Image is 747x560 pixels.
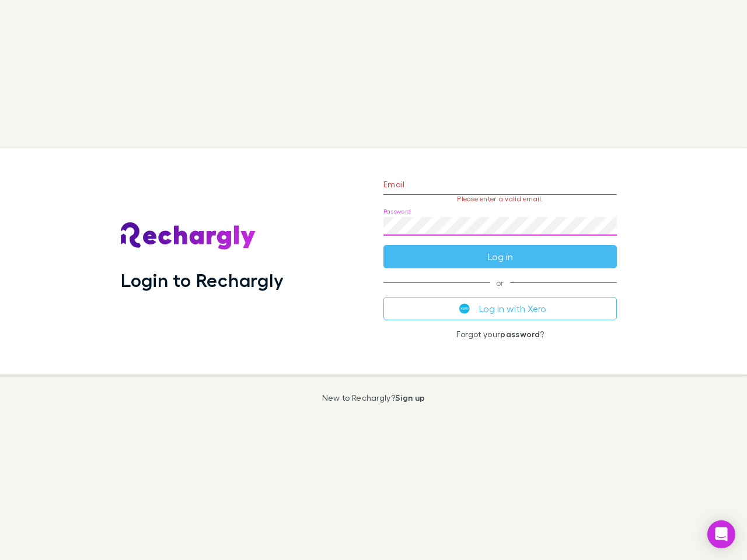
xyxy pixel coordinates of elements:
[121,269,284,291] h1: Login to Rechargly
[383,245,617,268] button: Log in
[383,207,411,216] label: Password
[395,393,425,402] a: Sign up
[383,195,617,203] p: Please enter a valid email.
[383,297,617,320] button: Log in with Xero
[383,330,617,339] p: Forgot your ?
[121,222,256,250] img: Rechargly's Logo
[500,329,540,339] a: password
[322,393,425,402] p: New to Rechargly?
[459,303,470,314] img: Xero's logo
[707,520,735,548] div: Open Intercom Messenger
